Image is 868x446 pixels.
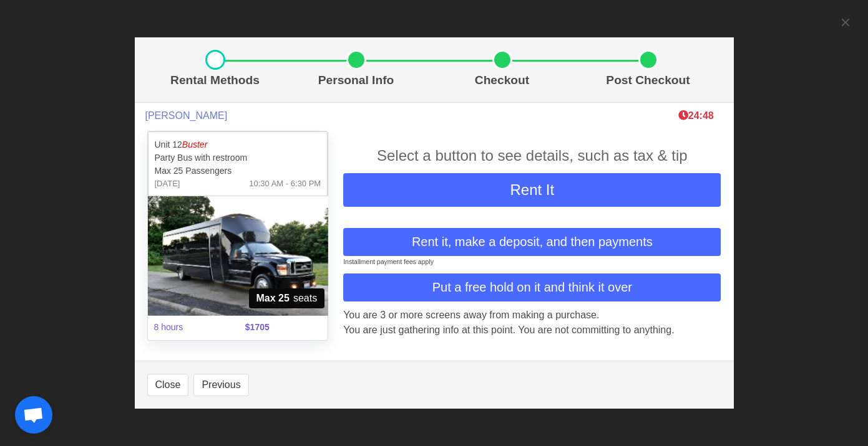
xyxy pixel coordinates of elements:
p: Max 25 Passengers [155,164,321,178]
img: 12%2001.jpg [148,196,328,316]
span: seats [249,288,325,308]
b: 24:48 [678,110,714,121]
div: Open chat [15,396,52,434]
p: Personal Info [288,72,424,90]
p: You are just gathering info at this point. You are not committing to anything. [343,323,721,338]
span: 10:30 AM - 6:30 PM [249,178,321,190]
span: Rent It [510,181,554,198]
p: You are 3 or more screens away from making a purchase. [343,308,721,323]
button: Put a free hold on it and think it over [343,273,721,301]
span: Put a free hold on it and think it over [432,278,632,297]
button: Previous [193,374,248,396]
p: Party Bus with restroom [155,151,321,164]
p: Post Checkout [580,72,716,90]
p: Unit 12 [155,138,321,151]
strong: Max 25 [256,291,290,306]
span: 8 hours [147,313,238,341]
p: Rental Methods [152,72,278,90]
span: [PERSON_NAME] [145,110,228,121]
div: Select a button to see details, such as tax & tip [343,145,721,167]
button: Rent it, make a deposit, and then payments [343,228,721,256]
span: Rent it, make a deposit, and then payments [412,232,653,251]
button: Rent It [343,173,721,207]
em: Buster [182,140,207,149]
span: [DATE] [155,178,180,190]
small: Installment payment fees apply [343,258,434,265]
span: The clock is ticking ⁠— this timer shows how long we'll hold this limo during checkout. If time r... [678,110,714,121]
button: Close [147,374,189,396]
p: Checkout [434,72,570,90]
